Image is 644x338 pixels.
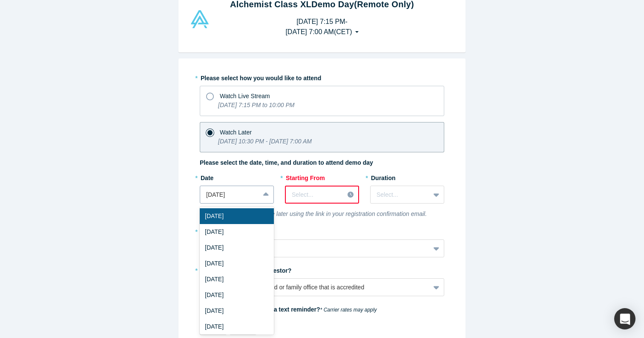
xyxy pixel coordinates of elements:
[200,263,444,275] label: Are you an accredited investor?
[200,210,427,217] i: You can change your choice later using the link in your registration confirmation email.
[218,102,294,108] i: [DATE] 7:15 PM to 10:00 PM
[200,71,444,83] label: Please select how you would like to attend
[206,283,424,292] div: Yes, I represent a VC, fund or family office that is accredited
[200,256,274,271] div: [DATE]
[370,171,444,183] label: Duration
[200,287,274,303] div: [DATE]
[200,224,444,236] label: What will be your role?
[190,10,210,28] img: Alchemist Vault Logo
[200,240,274,256] div: [DATE]
[200,319,274,335] div: [DATE]
[200,303,274,319] div: [DATE]
[276,14,367,40] button: [DATE] 7:15 PM-[DATE] 7:00 AM(CET)
[220,93,270,99] span: Watch Live Stream
[200,208,274,224] div: [DATE]
[320,307,377,313] em: * Carrier rates may apply
[200,302,444,314] label: Would you like to receive a text reminder?
[218,138,312,145] i: [DATE] 10:30 PM - [DATE] 7:00 AM
[200,158,373,167] label: Please select the date, time, and duration to attend demo day
[220,129,252,136] span: Watch Later
[200,224,274,240] div: [DATE]
[200,171,274,183] label: Date
[200,271,274,287] div: [DATE]
[285,171,325,183] label: Starting From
